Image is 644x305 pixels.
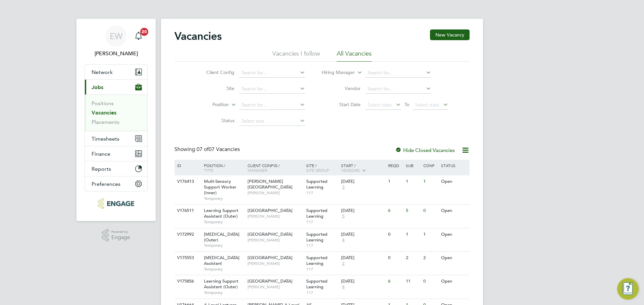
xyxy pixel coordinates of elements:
[341,214,345,219] span: 5
[204,208,238,219] span: Learning Support Assistant (Outer)
[386,252,404,264] div: 0
[439,205,469,217] div: Open
[341,167,360,173] span: Vendors
[190,101,229,108] label: Position
[239,84,305,94] input: Search for...
[404,175,422,188] div: 1
[85,80,147,94] button: Jobs
[246,160,305,176] div: Client Config /
[341,284,345,290] span: 6
[92,69,113,75] span: Network
[204,196,244,201] span: Temporary
[204,178,236,196] span: Multi-Sensory Support Worker (Inner)
[439,175,469,188] div: Open
[341,184,345,190] span: 3
[422,205,439,217] div: 0
[85,176,147,191] button: Preferences
[439,252,469,264] div: Open
[422,275,439,288] div: 0
[85,161,147,176] button: Reports
[368,102,392,108] span: Select date
[306,266,338,272] span: 117
[92,84,103,90] span: Jobs
[239,68,305,78] input: Search for...
[341,279,385,284] div: [DATE]
[76,19,156,221] nav: Main navigation
[239,117,305,126] input: Select one
[175,175,199,188] div: V176413
[175,275,199,288] div: V175856
[140,28,148,36] span: 20
[239,100,305,110] input: Search for...
[341,255,385,261] div: [DATE]
[175,160,199,171] div: ID
[306,190,338,196] span: 117
[386,228,404,241] div: 0
[439,160,469,171] div: Status
[395,147,455,153] label: Hide Closed Vacancies
[197,146,240,153] span: 07 Vacancies
[248,167,267,173] span: Manager
[422,252,439,264] div: 2
[306,208,327,219] span: Supported Learning
[341,237,345,243] span: 4
[92,136,119,142] span: Timesheets
[196,118,234,124] label: Status
[306,178,327,190] span: Supported Learning
[365,68,431,78] input: Search for...
[386,275,404,288] div: 6
[85,94,147,131] div: Jobs
[204,278,238,290] span: Learning Support Assistant (Outer)
[199,160,246,176] div: Position /
[365,84,431,94] input: Search for...
[248,231,292,237] span: [GEOGRAPHIC_DATA]
[204,219,244,225] span: Temporary
[322,85,361,91] label: Vendor
[430,29,470,40] button: New Vacancy
[92,151,110,157] span: Finance
[404,228,422,241] div: 1
[110,32,122,41] span: EW
[415,102,439,108] span: Select date
[204,266,244,272] span: Temporary
[204,231,239,243] span: [MEDICAL_DATA] (Outer)
[248,284,303,290] span: [PERSON_NAME]
[306,231,327,243] span: Supported Learning
[197,146,209,153] span: 07 of
[386,205,404,217] div: 6
[404,252,422,264] div: 2
[204,243,244,248] span: Temporary
[204,255,239,266] span: [MEDICAL_DATA] Assistant
[404,205,422,217] div: 5
[92,119,119,125] a: Placements
[196,85,234,91] label: Site
[204,290,244,295] span: Temporary
[341,179,385,184] div: [DATE]
[248,237,303,243] span: [PERSON_NAME]
[102,229,130,242] a: Powered byEngage
[422,175,439,188] div: 1
[306,219,338,225] span: 117
[248,255,292,260] span: [GEOGRAPHIC_DATA]
[306,243,338,248] span: 117
[175,252,199,264] div: V175553
[422,160,439,171] div: Conf
[322,101,361,107] label: Start Date
[92,109,116,116] a: Vacancies
[404,275,422,288] div: 11
[85,131,147,146] button: Timesheets
[422,228,439,241] div: 1
[85,50,148,58] span: Ella Wratten
[339,160,386,176] div: Start /
[337,50,372,62] li: All Vacancies
[248,178,292,190] span: [PERSON_NAME][GEOGRAPHIC_DATA]
[111,229,130,235] span: Powered by
[204,167,213,173] span: Type
[98,198,134,209] img: blackstonerecruitment-logo-retina.png
[174,29,222,43] h2: Vacancies
[402,100,411,109] span: To
[386,160,404,171] div: Reqd
[439,228,469,241] div: Open
[248,214,303,219] span: [PERSON_NAME]
[248,278,292,284] span: [GEOGRAPHIC_DATA]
